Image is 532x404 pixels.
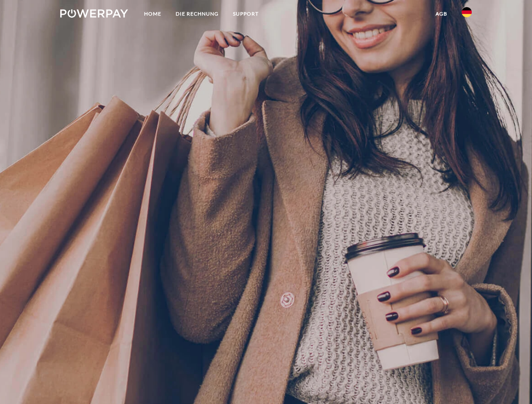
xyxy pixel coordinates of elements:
[137,6,168,21] a: Home
[226,6,266,21] a: SUPPORT
[168,6,226,21] a: DIE RECHNUNG
[462,7,472,17] img: de
[60,9,128,18] img: logo-powerpay-white.svg
[428,6,454,21] a: agb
